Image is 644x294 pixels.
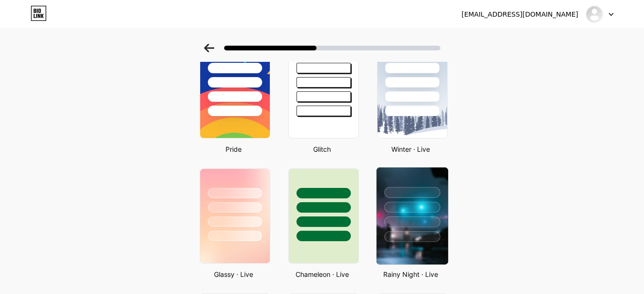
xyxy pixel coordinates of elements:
div: Pride [197,144,270,154]
div: Glitch [286,144,359,154]
img: rainy_night.jpg [376,167,448,265]
div: Winter · Live [374,144,448,154]
img: creativetapos [585,5,603,23]
div: [EMAIL_ADDRESS][DOMAIN_NAME] [461,10,578,20]
div: Chameleon · Live [286,269,359,279]
div: Glassy · Live [197,269,270,279]
div: Rainy Night · Live [374,269,448,279]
